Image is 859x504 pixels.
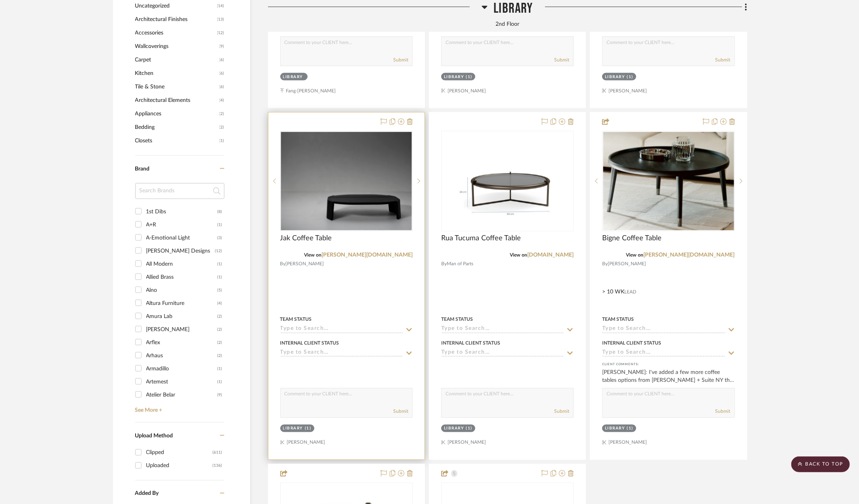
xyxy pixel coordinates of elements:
[280,340,339,347] div: Internal Client Status
[441,326,564,333] input: Type to Search…
[218,376,222,388] div: (1)
[305,426,312,432] div: (1)
[441,350,564,357] input: Type to Search…
[217,27,224,39] span: (12)
[286,260,324,268] span: [PERSON_NAME]
[213,447,222,459] div: (611)
[602,260,608,268] span: By
[146,232,218,244] div: A-Emotional Light
[135,80,218,94] span: Tile & Stone
[146,310,218,323] div: Amura Lab
[218,284,222,297] div: (5)
[602,369,735,385] div: [PERSON_NAME]: I've added a few more coffee tables options from [PERSON_NAME] + Suite NY that mig...
[280,326,403,333] input: Type to Search…
[218,310,222,323] div: (2)
[608,260,646,268] span: [PERSON_NAME]
[135,183,224,199] input: Search Brands
[146,376,218,388] div: Artemest
[304,253,321,257] span: View on
[146,284,218,297] div: Alno
[218,362,222,375] div: (1)
[602,234,662,243] span: Bigne Coffee Table
[135,166,150,172] span: Brand
[146,362,218,375] div: Armadillo
[146,323,218,336] div: [PERSON_NAME]
[146,349,218,362] div: Arhaus
[510,253,527,257] span: View on
[281,132,412,230] img: Jak Coffee Table
[135,67,218,80] span: Kitchen
[218,336,222,349] div: (2)
[146,218,218,231] div: A+R
[146,205,218,218] div: 1st Dibs
[218,218,222,231] div: (1)
[441,316,473,323] div: Team Status
[605,74,625,80] div: Library
[220,67,224,80] span: (6)
[135,13,215,26] span: Architectural Finishes
[146,245,215,257] div: [PERSON_NAME] Designs
[441,234,521,243] span: Rua Tucuma Coffee Table
[283,74,303,80] div: Library
[283,426,303,432] div: Library
[716,56,731,63] button: Submit
[220,40,224,53] span: (9)
[135,94,218,107] span: Architectural Elements
[135,40,218,53] span: Wallcoverings
[218,205,222,218] div: (8)
[218,323,222,336] div: (2)
[603,132,734,230] img: Bigne Coffee Table
[146,271,218,284] div: Allied Brass
[218,349,222,362] div: (2)
[441,260,447,268] span: By
[146,258,218,270] div: All Modern
[280,350,403,357] input: Type to Search…
[213,460,222,472] div: (136)
[791,456,850,472] scroll-to-top-button: BACK TO TOP
[218,271,222,284] div: (1)
[602,340,661,347] div: Internal Client Status
[554,408,569,415] button: Submit
[135,53,218,67] span: Carpet
[554,56,569,63] button: Submit
[447,260,473,268] span: Man of Parts
[220,94,224,107] span: (4)
[393,408,408,415] button: Submit
[135,107,218,121] span: Appliances
[281,131,412,231] div: 0
[220,80,224,93] span: (6)
[218,232,222,244] div: (3)
[135,121,218,134] span: Bedding
[321,252,413,258] a: [PERSON_NAME][DOMAIN_NAME]
[458,132,557,231] img: Rua Tucuma Coffee Table
[135,26,215,40] span: Accessories
[602,326,725,333] input: Type to Search…
[644,252,735,258] a: [PERSON_NAME][DOMAIN_NAME]
[220,107,224,120] span: (2)
[146,336,218,349] div: Arflex
[280,260,286,268] span: By
[627,74,634,80] div: (1)
[135,433,173,439] span: Upload Method
[466,426,473,432] div: (1)
[220,54,224,66] span: (6)
[268,20,747,29] div: 2nd Floor
[602,316,634,323] div: Team Status
[135,491,159,496] span: Added By
[218,258,222,270] div: (1)
[220,121,224,134] span: (2)
[135,134,218,148] span: Closets
[441,340,500,347] div: Internal Client Status
[716,408,731,415] button: Submit
[442,131,573,231] div: 0
[602,350,725,357] input: Type to Search…
[218,297,222,310] div: (4)
[627,426,634,432] div: (1)
[217,13,224,26] span: (13)
[220,134,224,147] span: (1)
[215,245,222,257] div: (12)
[393,56,408,63] button: Submit
[280,234,332,243] span: Jak Coffee Table
[146,297,218,310] div: Altura Furniture
[444,74,464,80] div: Library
